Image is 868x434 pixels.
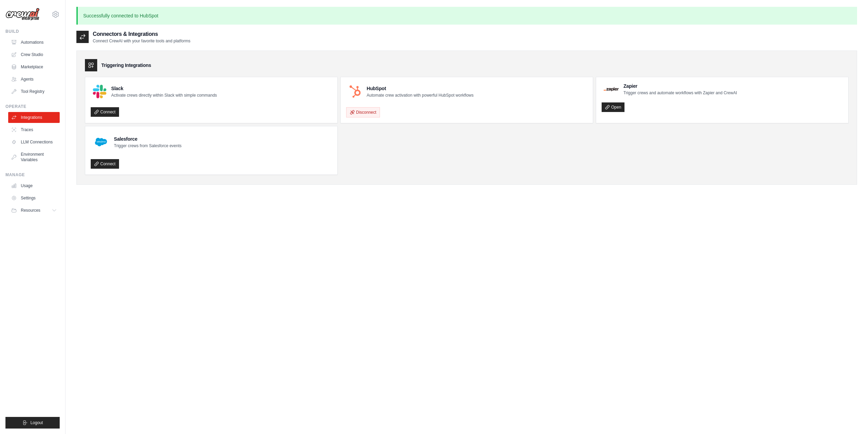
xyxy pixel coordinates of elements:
a: Automations [8,37,60,48]
p: Trigger crews from Salesforce events [114,143,181,149]
a: Environment Variables [8,149,60,165]
a: Crew Studio [8,49,60,60]
h3: Triggering Integrations [101,62,151,69]
a: Connect [91,107,119,117]
a: LLM Connections [8,137,60,148]
button: Logout [5,417,60,429]
img: Slack Logo [93,85,106,98]
h2: Connectors & Integrations [93,30,190,38]
p: Trigger crews and automate workflows with Zapier and CrewAI [623,90,737,96]
h4: HubSpot [367,85,473,92]
a: Integrations [8,112,60,123]
h4: Zapier [623,83,737,89]
button: Resources [8,205,60,216]
img: Salesforce Logo [93,134,109,150]
p: Activate crews directly within Slack with simple commands [111,93,217,98]
h4: Slack [111,85,217,92]
a: Usage [8,180,60,191]
a: Agents [8,74,60,85]
div: Manage [5,172,60,178]
img: Zapier Logo [604,87,619,91]
p: Successfully connected to HubSpot [76,7,857,25]
div: Build [5,29,60,34]
p: Connect CrewAI with your favorite tools and platforms [93,38,190,44]
img: HubSpot Logo [348,85,362,98]
span: Resources [21,208,40,213]
a: Settings [8,193,60,204]
div: Operate [5,104,60,109]
a: Open [602,102,624,112]
p: Automate crew activation with powerful HubSpot workflows [367,93,473,98]
a: Tool Registry [8,86,60,97]
a: Traces [8,124,60,135]
a: Marketplace [8,61,60,72]
a: Connect [91,159,119,169]
button: Disconnect [346,107,380,117]
h4: Salesforce [114,136,181,142]
img: Logo [5,8,40,21]
span: Logout [30,420,43,425]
